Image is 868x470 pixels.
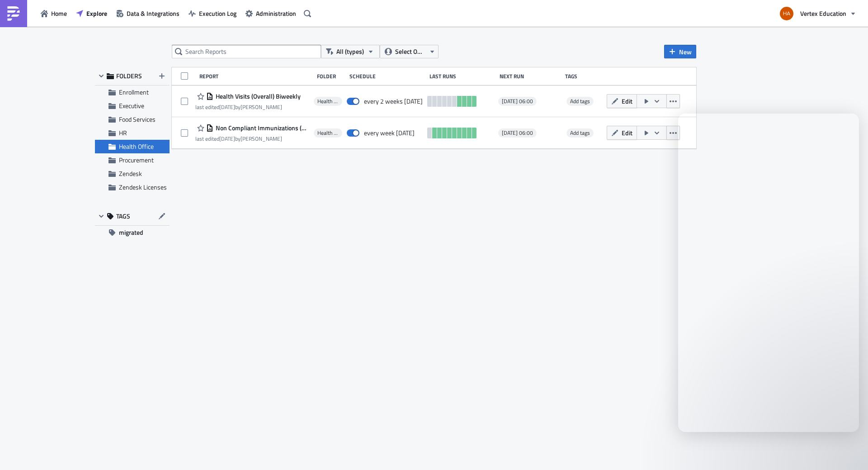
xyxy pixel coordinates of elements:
[199,9,236,18] span: Execution Log
[664,45,696,58] button: New
[364,97,423,105] div: every 2 weeks on Monday
[119,155,154,165] span: Procurement
[119,128,127,138] span: HR
[51,9,67,18] span: Home
[6,6,21,21] img: PushMetrics
[86,9,107,18] span: Explore
[364,129,415,137] div: every week on Monday
[184,6,241,20] button: Execution Log
[119,142,154,151] span: Health Office
[95,226,170,239] button: migrated
[219,103,235,111] time: 2025-07-02T22:25:47Z
[241,6,301,20] button: Administration
[500,73,561,80] div: Next Run
[172,45,321,58] input: Search Reports
[570,128,590,137] span: Add tags
[678,114,859,432] iframe: Intercom live chat
[502,129,533,137] span: [DATE] 06:00
[800,9,846,18] span: Vertex Education
[336,47,364,57] span: All (types)
[622,96,632,106] span: Edit
[321,45,380,58] button: All (types)
[774,4,861,24] button: Vertex Education
[502,98,533,105] span: [DATE] 06:00
[213,124,309,132] span: Non Compliant Immunizations (Weekly)
[116,212,130,220] span: TAGS
[256,9,296,18] span: Administration
[837,439,859,461] iframe: Intercom live chat
[112,6,184,20] button: Data & Integrations
[199,73,312,80] div: Report
[219,134,235,143] time: 2025-08-04T18:23:35Z
[317,129,339,137] span: Health Office
[349,73,425,80] div: Schedule
[317,98,339,105] span: Health Office
[622,128,632,138] span: Edit
[380,45,439,58] button: Select Owner
[607,126,637,140] button: Edit
[395,47,425,57] span: Select Owner
[116,72,142,80] span: FOLDERS
[195,104,301,110] div: last edited by [PERSON_NAME]
[779,6,794,21] img: Avatar
[119,169,142,178] span: Zendesk
[566,97,594,106] span: Add tags
[119,101,144,110] span: Executive
[317,73,345,80] div: Folder
[195,135,309,142] div: last edited by [PERSON_NAME]
[119,226,143,239] span: migrated
[71,6,112,20] button: Explore
[570,97,590,105] span: Add tags
[119,114,156,124] span: Food Services
[127,9,179,18] span: Data & Integrations
[565,73,603,80] div: Tags
[607,94,637,108] button: Edit
[213,92,301,100] span: Health Visits (Overall) Biweekly
[119,87,149,97] span: Enrollment
[679,47,692,57] span: New
[119,182,167,192] span: Zendesk Licenses
[566,128,594,138] span: Add tags
[429,73,495,80] div: Last Runs
[36,6,71,20] button: Home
